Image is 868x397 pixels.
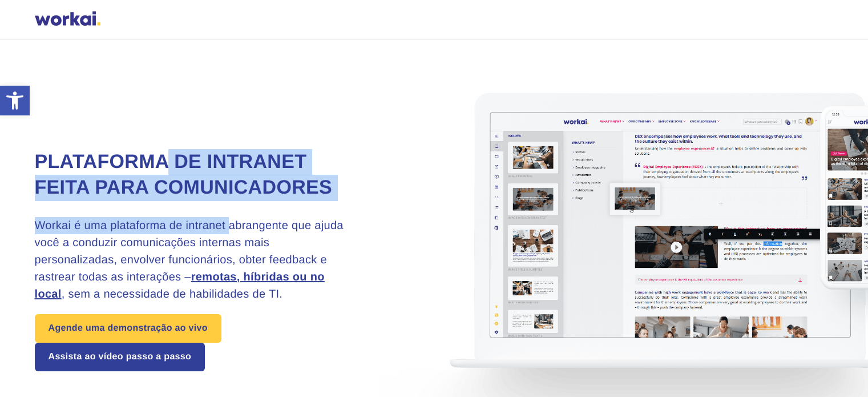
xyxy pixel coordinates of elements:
font: Assista ao vídeo passo a passo [49,352,192,362]
font: , sem a necessidade de habilidades de TI. [62,288,282,300]
a: Assista ao vídeo passo a passo [35,343,205,371]
font: Workai é uma plataforma de intranet abrangente que ajuda você a conduzir comunicações internas ma... [35,219,344,283]
a: Agende uma demonstração ao vivo [35,314,221,343]
font: Plataforma de intranet feita para comunicadores [35,151,332,199]
font: Agende uma demonstração ao vivo [49,323,208,333]
font: remotas, híbridas ou no local [35,271,325,300]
